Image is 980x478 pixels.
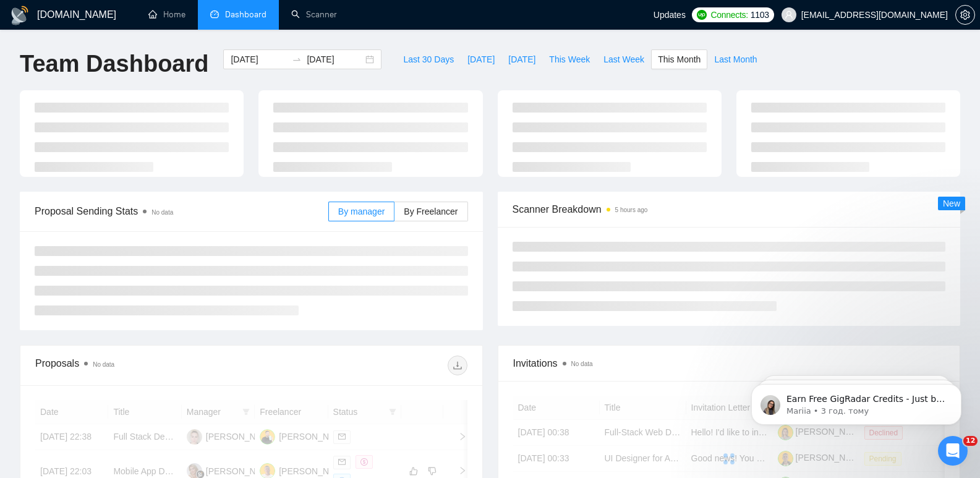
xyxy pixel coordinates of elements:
[542,49,597,69] button: This Week
[461,49,501,69] button: [DATE]
[597,49,651,69] button: Last Week
[654,10,686,20] span: Updates
[707,49,764,69] button: Last Month
[571,361,593,367] span: No data
[658,53,701,66] span: This Month
[225,9,266,20] span: Dashboard
[938,436,968,466] iframe: Intercom live chat
[467,53,495,66] span: [DATE]
[955,5,975,25] button: setting
[151,209,173,216] span: No data
[956,10,974,20] span: setting
[549,53,590,66] span: This Week
[403,53,454,66] span: Last 30 Days
[396,49,461,69] button: Last 30 Days
[603,53,644,66] span: Last Week
[943,198,960,208] span: New
[291,9,337,20] a: searchScanner
[292,54,302,64] span: swap-right
[508,53,535,66] span: [DATE]
[307,53,363,66] input: End date
[148,9,185,20] a: homeHome
[292,54,302,64] span: to
[710,8,748,22] span: Connects:
[20,49,208,79] h1: Team Dashboard
[210,10,219,19] span: dashboard
[93,361,114,368] span: No data
[404,207,458,216] span: By Freelancer
[963,436,978,446] span: 12
[501,49,542,69] button: [DATE]
[35,203,328,219] span: Proposal Sending Stats
[697,10,707,20] img: upwork-logo.png
[785,11,793,19] span: user
[513,356,945,371] span: Invitations
[615,207,648,213] time: 5 hours ago
[733,358,980,445] iframe: Intercom notifications повідомлення
[651,49,707,69] button: This Month
[338,207,385,216] span: By manager
[714,53,757,66] span: Last Month
[231,53,287,66] input: Start date
[955,10,975,20] a: setting
[751,8,769,22] span: 1103
[10,6,30,25] img: logo
[35,356,251,375] div: Proposals
[513,202,946,217] span: Scanner Breakdown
